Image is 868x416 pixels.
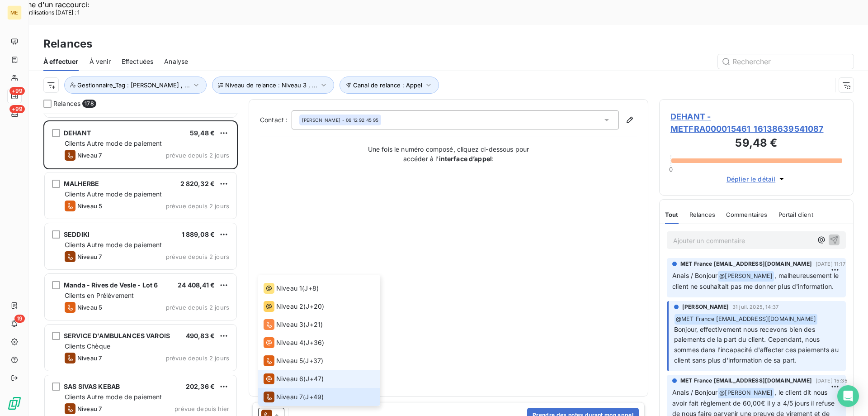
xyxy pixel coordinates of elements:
[190,129,215,137] span: 59,48 €
[9,87,25,95] span: +99
[43,36,92,52] h3: Relances
[726,174,776,184] span: Déplier le détail
[439,155,492,163] strong: interface d’appel
[672,272,841,290] span: , malheureusement le client ne souhaitait pas me donner plus d'information.
[64,129,91,137] span: DEHANT
[7,107,21,121] a: +99
[837,385,859,407] div: Open Intercom Messenger
[264,319,323,330] div: (
[732,304,778,310] span: 31 juil. 2025, 14:37
[175,405,229,412] span: prévue depuis hier
[353,81,422,89] span: Canal de relance : Appel
[302,117,340,123] span: [PERSON_NAME]
[90,57,111,66] span: À venir
[122,57,154,66] span: Effectuées
[276,284,302,293] span: Niveau 1
[77,253,102,260] span: Niveau 7
[225,81,317,89] span: Niveau de relance : Niveau 3 , ...
[64,383,120,390] span: SAS SIVAS KEBAB
[77,152,102,159] span: Niveau 7
[305,356,323,365] span: J+37 )
[672,272,717,279] span: Anais / Bonjour
[264,301,324,312] div: (
[304,284,319,293] span: J+8 )
[276,302,303,311] span: Niveau 2
[358,144,539,163] p: Une fois le numéro composé, cliquez ci-dessous pour accéder à l’ :
[166,354,229,362] span: prévue depuis 2 jours
[718,388,774,398] span: @ [PERSON_NAME]
[302,117,378,123] div: - 06 12 92 45 95
[306,320,323,329] span: J+21 )
[264,392,324,402] div: (
[65,139,162,147] span: Clients Autre mode de paiement
[689,211,715,218] span: Relances
[64,77,207,94] button: Gestionnaire_Tag : [PERSON_NAME] , ...
[778,211,813,218] span: Portail client
[43,57,79,66] span: À effectuer
[672,388,717,396] span: Anais / Bonjour
[724,174,789,184] button: Déplier le détail
[182,230,215,238] span: 1 889,08 €
[306,302,324,311] span: J+20 )
[670,135,842,153] h3: 59,48 €
[64,332,170,339] span: SERVICE D'AMBULANCES VAROIS
[186,332,215,339] span: 490,83 €
[166,304,229,311] span: prévue depuis 2 jours
[166,152,229,159] span: prévue depuis 2 jours
[166,202,229,210] span: prévue depuis 2 jours
[77,81,190,89] span: Gestionnaire_Tag : [PERSON_NAME] , ...
[65,342,110,350] span: Clients Chèque
[64,281,158,289] span: Manda - Rives de Vesle - Lot 6
[264,283,319,294] div: (
[276,374,303,383] span: Niveau 6
[65,241,162,249] span: Clients Autre mode de paiement
[82,100,96,108] span: 178
[65,190,162,198] span: Clients Autre mode de paiement
[718,54,854,69] input: Rechercher
[816,378,848,383] span: [DATE] 15:35
[264,355,323,366] div: (
[276,356,303,365] span: Niveau 5
[665,211,679,218] span: Tout
[306,338,324,347] span: J+36 )
[276,320,303,329] span: Niveau 3
[680,260,812,268] span: MET France [EMAIL_ADDRESS][DOMAIN_NAME]
[7,89,21,103] a: +99
[9,105,25,113] span: +99
[816,261,845,267] span: [DATE] 11:17
[77,354,102,362] span: Niveau 7
[178,281,215,289] span: 24 408,41 €
[718,271,774,282] span: @ [PERSON_NAME]
[276,392,303,402] span: Niveau 7
[670,110,842,135] span: DEHANT - METFRA000015461_16138639541087
[77,405,102,412] span: Niveau 7
[65,292,134,299] span: Clients en Prélèvement
[14,315,25,323] span: 19
[77,202,102,210] span: Niveau 5
[726,211,768,218] span: Commentaires
[680,377,812,385] span: MET France [EMAIL_ADDRESS][DOMAIN_NAME]
[166,253,229,260] span: prévue depuis 2 jours
[260,115,292,124] label: Contact :
[64,180,99,187] span: MALHERBE
[276,338,303,347] span: Niveau 4
[682,303,729,311] span: [PERSON_NAME]
[264,337,324,348] div: (
[212,77,334,94] button: Niveau de relance : Niveau 3 , ...
[674,325,840,364] span: Bonjour, effectivement nous recevons bien des paiements de la part du client. Cependant, nous som...
[7,396,22,411] img: Logo LeanPay
[186,383,215,390] span: 202,36 €
[669,166,673,173] span: 0
[164,57,188,66] span: Analyse
[77,304,102,311] span: Niveau 5
[675,314,817,325] span: @ MET France [EMAIL_ADDRESS][DOMAIN_NAME]
[53,99,80,108] span: Relances
[65,393,162,401] span: Clients Autre mode de paiement
[340,77,439,94] button: Canal de relance : Appel
[305,392,324,402] span: J+49 )
[180,180,215,187] span: 2 820,32 €
[264,373,324,384] div: (
[64,230,90,238] span: SEDDIKI
[306,374,324,383] span: J+47 )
